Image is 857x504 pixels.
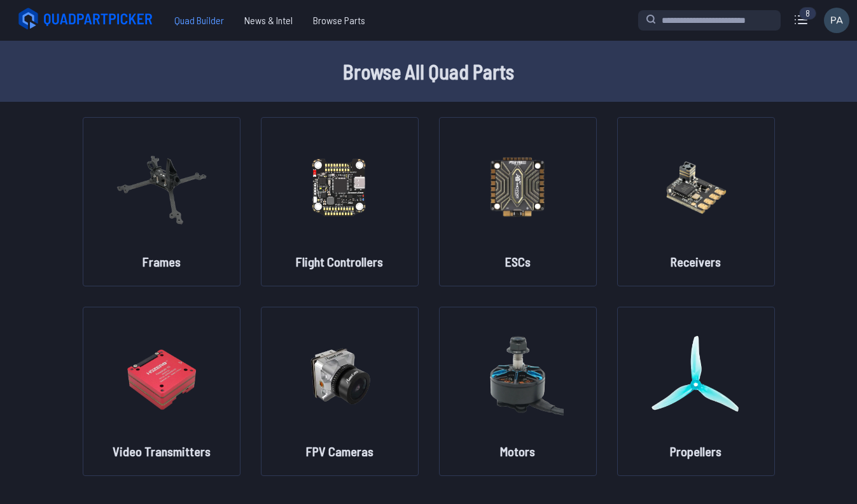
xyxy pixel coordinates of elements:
a: image of categoryFlight Controllers [261,117,419,286]
img: image of category [116,130,207,242]
h2: FPV Cameras [306,442,373,460]
img: image of category [650,320,742,432]
h2: Video Transmitters [113,442,211,460]
a: image of categoryMotors [439,307,597,476]
h2: Motors [500,442,535,460]
h1: Browse All Quad Parts [22,56,836,87]
a: image of categoryPropellers [617,307,775,476]
h2: Flight Controllers [296,253,383,270]
h2: Receivers [671,253,721,270]
div: 8 [799,7,816,20]
h2: Propellers [670,442,721,460]
a: image of categoryESCs [439,117,597,286]
a: image of categoryFPV Cameras [261,307,419,476]
a: News & Intel [234,8,303,33]
img: image of category [650,130,742,242]
a: image of categoryFrames [83,117,240,286]
img: image of category [294,130,386,242]
h2: ESCs [505,253,531,270]
img: User [824,8,849,33]
h2: Frames [143,253,181,270]
a: image of categoryVideo Transmitters [83,307,240,476]
img: image of category [294,320,386,432]
img: image of category [472,130,564,242]
a: image of categoryReceivers [617,117,775,286]
img: image of category [116,320,207,432]
a: Browse Parts [303,8,375,33]
img: image of category [472,320,564,432]
a: Quad Builder [164,8,234,33]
